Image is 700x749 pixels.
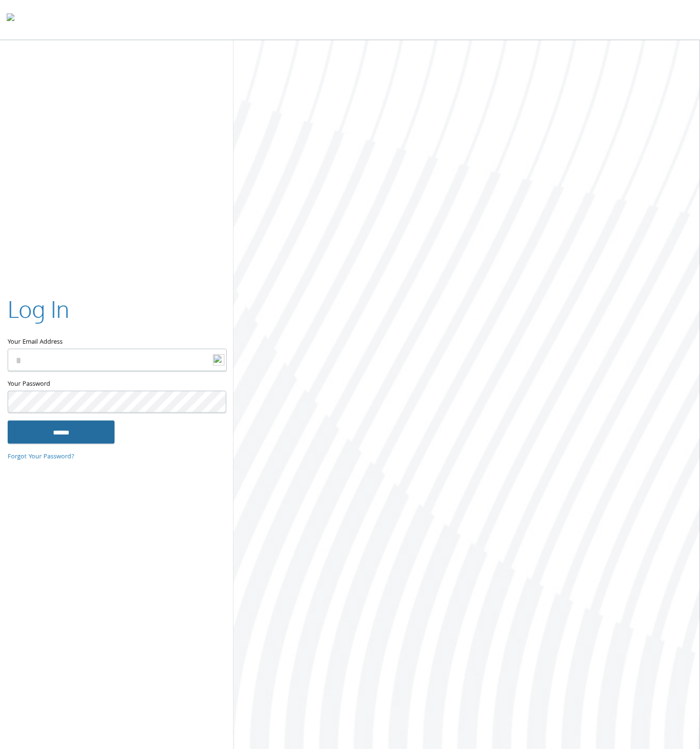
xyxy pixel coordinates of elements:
[207,354,219,366] keeper-lock: Open Keeper Popup
[8,379,226,391] label: Your Password
[8,293,69,325] h2: Log In
[213,354,224,366] img: logo-new.svg
[7,10,14,29] img: todyl-logo-dark.svg
[8,452,74,462] a: Forgot Your Password?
